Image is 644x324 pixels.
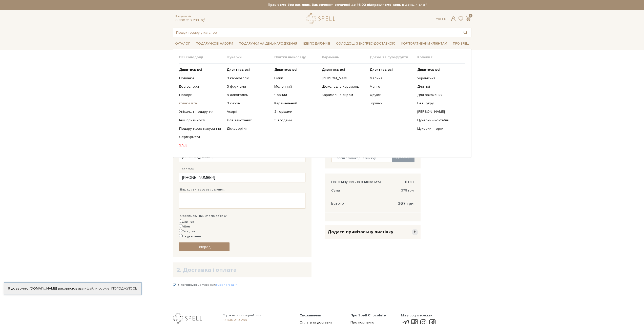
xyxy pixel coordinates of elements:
[401,188,414,193] span: 378 грн.
[370,101,413,106] a: Горішки
[179,224,190,229] label: Viber
[370,55,417,60] span: Драже та сухофрукти
[176,266,308,274] h2: 2. Доставка і оплата
[274,55,322,60] span: Плитки шоколаду
[417,76,461,81] a: Українська
[179,126,223,131] a: Подарункове пакування
[198,245,211,249] span: Вперед
[179,143,223,148] a: SALE
[370,84,413,89] a: Манго
[4,286,141,291] div: Я дозволяю [DOMAIN_NAME] використовувати
[274,118,318,123] a: З ягодами
[331,154,392,162] input: Ввести промокод на знижку
[227,109,271,114] a: Асорті
[274,67,297,72] b: Дивитись всі
[274,67,318,72] a: Дивитись всі
[227,67,271,72] a: Дивитись всі
[180,214,227,218] label: Оберіть зручний спосіб зв`язку:
[440,17,441,21] span: |
[274,93,318,97] a: Чорний
[412,229,418,235] span: +
[300,313,322,317] span: Споживачам
[179,219,194,224] label: Дзвінок
[178,283,238,287] label: Я погоджуюсь з умовами:
[179,101,223,106] a: Смаки літа
[392,154,414,162] button: Оновити
[401,313,437,318] div: Ми у соц. мережах:
[417,55,465,60] span: Колекції
[331,188,340,193] span: Сума
[370,67,393,72] b: Дивитись всі
[322,67,345,72] b: Дивитись всі
[301,40,332,48] span: Ідеї подарунків
[179,67,202,72] b: Дивитись всі
[442,17,447,21] a: En
[227,126,271,131] a: Діскавері кіт
[350,313,386,317] span: Про Spell Chocolate
[179,219,182,223] input: Дзвінок
[334,39,398,48] a: Солодощі з експрес-доставкою
[175,18,199,22] a: 0 800 319 233
[179,229,182,232] input: Telegram
[399,39,449,48] a: Корпоративним клієнтам
[322,67,366,72] a: Дивитись всі
[370,93,413,97] a: Фрукти
[227,67,250,72] b: Дивитись всі
[227,84,271,89] a: З фруктами
[179,234,182,237] input: Не дзвонити
[87,286,110,291] a: файли cookie
[274,76,318,81] a: Білий
[227,101,271,106] a: З сиром
[223,318,294,322] a: 0 800 319 233
[179,118,223,123] a: Інші приємності
[417,67,440,72] b: Дивитись всі
[417,118,461,123] a: Цукерки - коктейлі
[179,229,196,234] label: Telegram
[274,109,318,114] a: З горіхами
[180,167,194,171] label: Телефон
[179,84,223,89] a: Бестселери
[328,229,393,235] span: Додати привітальну листівку
[460,28,471,37] button: Пошук товару у каталозі
[322,93,366,97] a: Карамель з сиром
[111,286,137,291] a: Погоджуюсь
[173,40,192,48] span: Каталог
[322,55,369,60] span: Карамель
[417,101,461,106] a: Без цукру
[194,40,235,48] span: Подарункові набори
[179,135,223,139] a: Сертифікати
[306,13,338,24] a: logo
[223,313,294,318] span: З усіх питань звертайтесь:
[370,76,413,81] a: Малина
[173,49,471,158] div: Каталог
[331,201,344,206] span: Всього
[417,126,461,131] a: Цукерки - торти
[179,109,223,114] a: Унікальні подарунки
[173,28,460,37] input: Пошук товару у каталозі
[331,180,381,184] span: Накопичувальна знижка (3%)
[322,76,366,81] a: [PERSON_NAME]
[227,55,274,60] span: Цукерки
[218,3,516,7] strong: Працюємо без вихідних. Замовлення оплачені до 16:00 відправляємо день в день, після 16:00 - насту...
[417,93,461,97] a: Для закоханих
[216,283,238,287] a: Умови і гарантії
[175,15,205,18] span: Консультація:
[179,93,223,97] a: Набори
[451,40,471,48] span: Про Spell
[200,18,205,22] a: telegram
[180,187,225,192] label: Ваш коментар до замовлення.
[417,67,461,72] a: Дивитись всі
[274,101,318,106] a: Карамельний
[179,234,201,239] label: Не дзвонити
[274,84,318,89] a: Молочний
[179,67,223,72] a: Дивитись всі
[404,180,414,184] span: -11 грн.
[322,84,366,89] a: Шоколадна карамель
[417,109,461,114] a: [PERSON_NAME]
[179,55,227,60] span: Всі солодощі
[436,17,447,21] div: Ук
[237,40,299,48] span: Подарунки на День народження
[227,118,271,123] a: Для закоханих
[179,76,223,81] a: Новинки
[227,93,271,97] a: З алкоголем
